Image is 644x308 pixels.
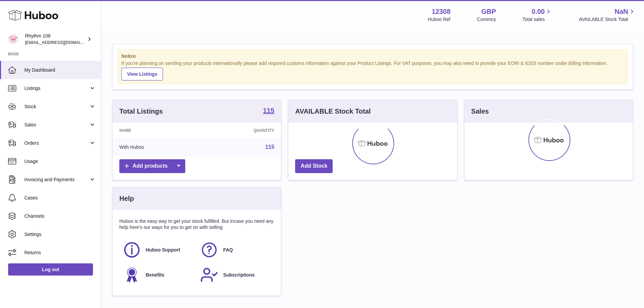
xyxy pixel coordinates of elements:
h3: Sales [471,107,489,116]
span: Cases [24,195,96,201]
span: Stock [24,103,89,110]
span: Sales [24,122,89,128]
a: FAQ [200,241,271,259]
div: If you're planning on sending your products internationally please add required customs informati... [121,60,624,80]
div: Huboo Ref [428,16,451,23]
h3: Total Listings [119,107,163,116]
div: Rhythm 108 [25,33,86,46]
span: Settings [24,231,96,238]
span: Listings [24,85,89,92]
span: [EMAIL_ADDRESS][DOMAIN_NAME] [25,40,99,45]
span: Benefits [146,272,164,278]
span: FAQ [223,247,233,253]
p: Huboo is the easy way to get your stock fulfilled. But incase you need any help here's our ways f... [119,218,274,231]
span: Orders [24,140,89,146]
span: AVAILABLE Stock Total [579,16,636,23]
span: Invoicing and Payments [24,176,89,183]
th: Name [113,123,201,138]
span: Usage [24,158,96,165]
strong: 115 [263,107,274,114]
span: Total sales [522,16,552,23]
a: Add Stock [295,159,333,173]
a: View Listings [121,68,163,80]
span: Huboo Support [146,247,180,253]
span: Channels [24,213,96,219]
a: 115 [265,144,275,150]
span: Subscriptions [223,272,255,278]
a: Log out [8,263,93,276]
strong: GBP [481,7,496,16]
a: Add products [119,159,185,173]
span: My Dashboard [24,67,96,73]
td: With Huboo [113,138,201,156]
strong: Notice [121,53,624,60]
a: Benefits [123,266,193,284]
strong: 12308 [432,7,451,16]
h3: Help [119,194,134,203]
a: Huboo Support [123,241,193,259]
span: NaN [615,7,628,16]
span: 0.00 [532,7,545,16]
a: Subscriptions [200,266,271,284]
div: Currency [477,16,496,23]
h3: AVAILABLE Stock Total [295,107,371,116]
a: 0.00 Total sales [522,7,552,23]
th: Quantity [201,123,281,138]
span: Returns [24,250,96,256]
a: 115 [263,107,274,115]
img: internalAdmin-12308@internal.huboo.com [8,34,18,44]
a: NaN AVAILABLE Stock Total [579,7,636,23]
